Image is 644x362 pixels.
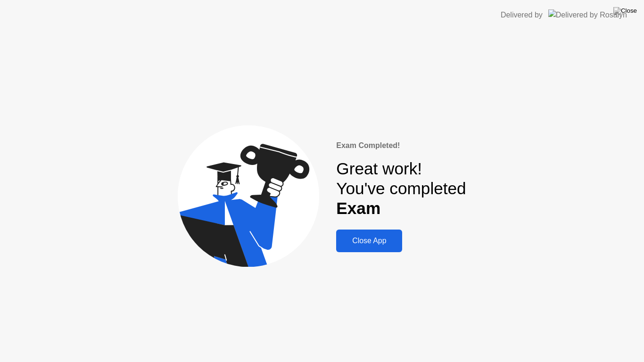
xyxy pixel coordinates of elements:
div: Close App [339,237,399,245]
div: Exam Completed! [336,140,466,151]
button: Close App [336,230,402,252]
div: Great work! You've completed [336,159,466,219]
b: Exam [336,199,380,217]
img: Delivered by Rosalyn [548,9,627,20]
img: Close [613,7,637,15]
div: Delivered by [501,9,543,21]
